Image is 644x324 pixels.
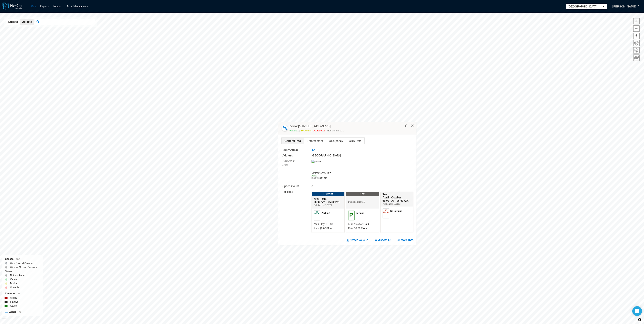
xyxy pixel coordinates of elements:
[10,277,17,281] label: Vacant
[312,153,377,158] div: [GEOGRAPHIC_DATA]
[350,238,365,242] span: Street View
[634,26,639,31] span: Zoom out
[401,238,413,242] span: More Info
[282,190,293,193] label: Policies :
[5,310,40,314] div: Zones
[282,148,298,151] label: Study Areas:
[326,138,346,144] span: Occupancy
[5,291,40,296] div: Cameras
[312,172,332,175] div: 95270005N0JOULR7
[10,304,17,308] label: Active
[282,159,295,163] label: Cameras :
[10,285,20,289] label: Occupied
[405,124,407,127] img: svg%3e
[2,318,6,323] a: Mapbox homepage
[608,3,640,10] button: [PERSON_NAME]
[16,258,20,260] span: 138
[411,124,414,128] button: Close popup
[327,129,344,132] span: Not Monitored: 0
[10,281,18,285] label: Booked
[378,238,387,242] span: Assets
[638,317,641,322] span: Toggle attribution
[40,5,49,8] a: Reports
[633,55,640,61] button: Key metrics
[282,154,294,157] label: Address:
[312,148,316,152] button: 1A
[5,257,40,261] div: Spaces
[10,273,25,277] label: Not Monitored
[312,175,317,177] span: Active
[312,184,377,188] div: 3
[10,296,17,300] label: Offline
[289,124,330,129] h4: Zone: [STREET_ADDRESS]
[10,300,18,304] label: Inactive
[568,4,599,8] span: [GEOGRAPHIC_DATA]
[10,265,37,269] label: Without Ground Sensors
[304,138,326,144] span: Enforcement
[20,19,34,25] button: Objects
[6,19,20,25] button: Streets
[633,25,640,32] button: Zoom out
[312,177,332,179] div: [DATE] 08:51 AM
[18,293,20,295] span: 19
[282,185,300,188] label: Space Count:
[346,238,368,242] a: Street View
[19,311,21,313] span: 43
[633,18,640,24] button: Zoom in
[600,4,607,9] button: select
[633,47,640,53] button: Layers management
[5,269,40,273] div: Status
[53,5,62,8] a: Forecast
[289,129,301,132] span: Vacant: 1
[31,5,36,8] a: Map
[282,163,312,167] div: 1 item
[634,33,639,39] span: Reset bearing to north
[346,138,364,144] span: CDS Data
[66,5,88,8] a: Asset Management
[8,20,18,24] span: Streets
[312,160,321,163] img: camera
[22,20,32,24] span: Objects
[282,138,304,144] span: General Info
[313,129,327,132] span: Occupied: 2
[397,238,413,242] button: More Info
[633,40,640,46] button: Home
[301,129,313,132] span: Booked: 0
[374,238,391,242] a: Assets
[634,18,639,24] span: Zoom in
[312,148,315,152] span: 1A
[633,33,640,39] button: Reset bearing to north
[637,317,642,322] button: Toggle attribution
[613,4,636,8] span: [PERSON_NAME]
[10,261,33,265] label: With Ground Sensors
